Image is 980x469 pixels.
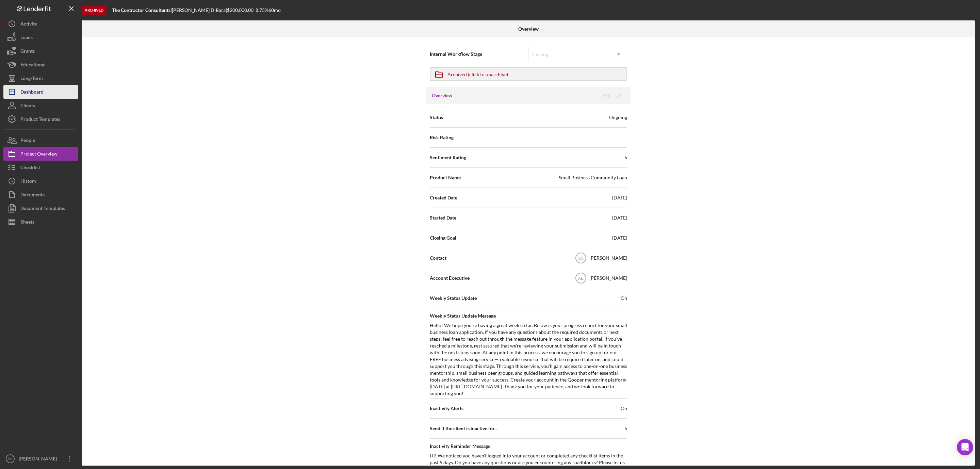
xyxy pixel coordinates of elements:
div: Open Intercom Messenger [957,439,973,455]
div: People [20,133,35,149]
div: Edit [602,91,611,101]
button: Long-Term [3,71,78,85]
div: [PERSON_NAME] [589,275,627,281]
div: Long-Term [20,71,43,87]
span: Inactivity Alerts [430,405,463,412]
button: Loans [3,31,78,44]
span: On [621,405,627,412]
button: History [3,174,78,188]
span: Internal Workflow Stage [430,51,528,58]
div: [PERSON_NAME] DiBara | [172,7,227,13]
div: 60 mo [268,7,281,13]
div: Activity [20,17,37,32]
div: 5 [624,425,627,432]
div: Ongoing [609,114,627,121]
div: Grants [20,44,35,60]
div: Small Business Community Loan [559,174,627,181]
span: Closing Goal [430,234,456,241]
button: Dashboard [3,85,78,99]
div: 5 [624,154,627,161]
div: Sheets [20,215,34,230]
button: Educational [3,58,78,71]
span: Send if the client is inactive for... [430,425,497,432]
div: [DATE] [612,214,627,221]
span: Contact [430,255,446,261]
span: Inactivity Reminder Message [430,443,627,450]
div: [DATE] [612,234,627,241]
button: SS[PERSON_NAME] [3,452,78,466]
button: Documents [3,188,78,201]
div: History [20,174,36,190]
div: Product Templates [20,112,60,128]
span: Started Date [430,214,456,221]
div: [PERSON_NAME] [17,452,61,467]
div: 8.75 % [256,7,268,13]
span: Created Date [430,194,457,201]
button: Checklist [3,161,78,174]
b: The Contractor Consultants [112,7,170,13]
div: Educational [20,58,46,73]
div: Document Templates [20,201,65,217]
span: Sentiment Rating [430,154,466,161]
text: AE [578,276,583,281]
span: Risk Rating [430,134,454,141]
div: $200,000.00 [227,7,256,13]
button: Archived (click to unarchive) [430,67,627,81]
div: Clients [20,99,35,114]
span: Product Name [430,174,461,181]
h3: Overview [432,92,452,99]
button: Grants [3,44,78,58]
div: [DATE] [612,194,627,201]
div: Loans [20,31,33,46]
div: Dashboard [20,85,44,100]
button: Clients [3,99,78,112]
span: Weekly Status Update [430,295,477,302]
button: People [3,133,78,147]
button: Product Templates [3,112,78,126]
span: Status [430,114,443,121]
div: Project Overview [20,147,58,162]
button: Activity [3,17,78,31]
div: Checklist [20,161,40,176]
div: | [112,7,172,13]
span: Account Executive [430,275,470,281]
text: SS [578,256,583,261]
button: Edit [598,91,625,101]
div: Hello! We hope you're having a great week so far. Below is your progress report for your small bu... [430,322,627,397]
div: Documents [20,188,45,203]
button: Sheets [3,215,78,229]
b: Overview [518,26,539,32]
button: Project Overview [3,147,78,161]
button: Document Templates [3,201,78,215]
span: On [621,295,627,302]
div: [PERSON_NAME] [589,255,627,261]
div: Archived [82,6,107,15]
span: Weekly Status Update Message [430,312,627,319]
text: SS [8,457,13,461]
div: Archived (click to unarchive) [447,68,508,80]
